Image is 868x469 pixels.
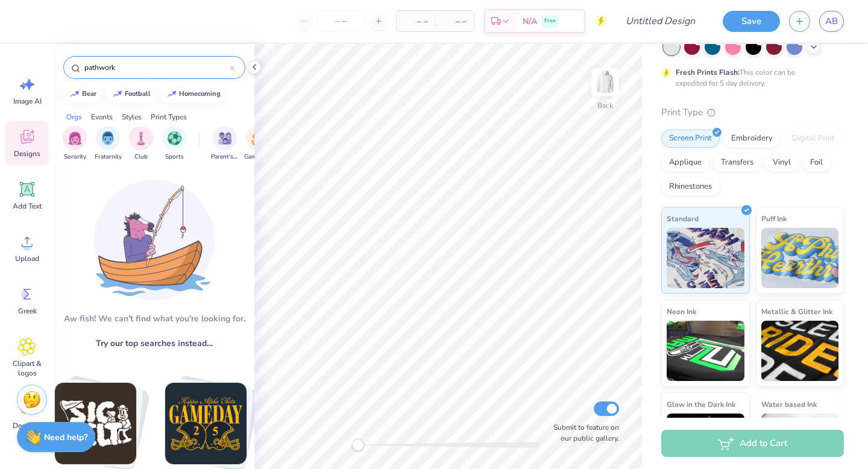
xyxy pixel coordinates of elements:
div: Events [91,112,113,122]
img: trend_line.gif [167,90,177,98]
img: Metallic & Glitter Ink [761,321,839,381]
span: Club [134,153,148,162]
img: Neon Ink [667,321,744,381]
span: Image AI [13,96,42,106]
img: Puff Ink [761,228,839,288]
input: – – [318,10,365,32]
span: Designs [14,149,40,159]
span: Clipart & logos [7,359,47,378]
img: Fraternity Image [101,131,115,145]
span: Upload [15,254,39,263]
img: Parent's Weekend Image [218,131,232,145]
div: homecoming [179,90,221,97]
button: Save [723,11,780,32]
img: Standard [667,228,744,288]
div: Print Types [151,112,187,122]
button: football [106,85,156,103]
div: Applique [661,154,709,172]
span: N/A [523,15,537,28]
div: Vinyl [765,154,799,172]
div: filter for Game Day [244,126,272,162]
div: filter for Club [129,126,153,162]
input: Try "Alpha" [83,61,230,74]
span: Glow in the Dark Ink [667,398,735,411]
a: AB [819,11,844,32]
strong: Fresh Prints Flash: [676,68,740,77]
span: Game Day [244,153,272,162]
div: Styles [122,112,142,122]
img: Sorority Image [68,131,82,145]
div: Screen Print [661,130,720,148]
span: – – [404,15,428,28]
div: football [125,90,151,97]
img: football [165,383,247,464]
span: Neon Ink [667,305,696,318]
div: filter for Fraternity [95,126,122,162]
strong: Need help? [44,432,87,443]
span: Sports [165,153,184,162]
button: filter button [211,126,239,162]
div: Aw fish! We can't find what you're looking for. [64,312,245,325]
div: filter for Parent's Weekend [211,126,239,162]
div: Embroidery [723,130,781,148]
span: Add Text [13,201,42,211]
span: Sorority [64,153,86,162]
span: Greek [18,306,37,316]
img: trend_line.gif [70,90,80,98]
div: Transfers [713,154,761,172]
img: Game Day Image [251,131,265,145]
div: Accessibility label [352,439,364,451]
button: filter button [244,126,272,162]
img: Back [593,70,617,94]
div: filter for Sports [162,126,186,162]
div: bear [82,90,96,97]
span: Puff Ink [761,212,787,225]
div: Digital Print [784,130,843,148]
span: Fraternity [95,153,122,162]
span: Metallic & Glitter Ink [761,305,832,318]
span: – – [442,15,467,28]
button: bear [63,85,102,103]
span: Parent's Weekend [211,153,239,162]
span: Decorate [13,421,42,430]
span: Free [544,17,556,25]
span: Water based Ink [761,398,817,411]
img: Sports Image [168,131,181,145]
div: filter for Sorority [63,126,87,162]
button: filter button [63,126,87,162]
input: Untitled Design [616,9,705,33]
div: Back [597,100,613,111]
img: bear [55,383,136,464]
div: Orgs [66,112,82,122]
div: This color can be expedited for 5 day delivery. [676,67,824,89]
button: filter button [95,126,122,162]
img: trend_line.gif [113,90,122,98]
span: AB [825,14,838,28]
div: Print Type [661,105,844,119]
img: Loading... [94,180,215,300]
img: Club Image [134,131,148,145]
button: homecoming [160,85,226,103]
span: Standard [667,212,699,225]
div: Foil [802,154,831,172]
label: Submit to feature on our public gallery. [547,422,619,444]
span: Try our top searches instead… [96,337,213,350]
div: Rhinestones [661,178,720,196]
button: filter button [162,126,186,162]
button: filter button [129,126,153,162]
